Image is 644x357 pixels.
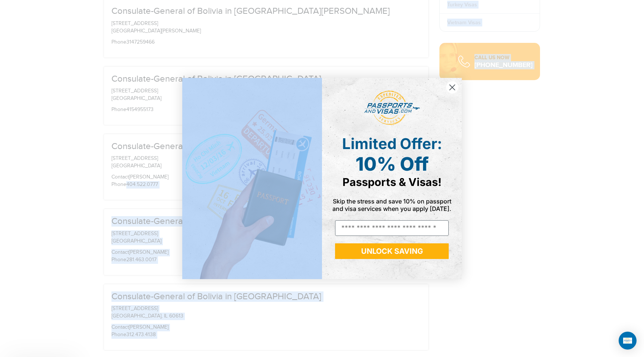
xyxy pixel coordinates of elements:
[446,81,459,94] button: Close dialog
[364,91,420,126] img: passports and visas
[332,198,451,212] span: Skip the stress and save 10% on passport and visa services when you apply [DATE].
[335,243,449,259] button: UNLOCK SAVING
[182,78,322,279] img: de9cda0d-0715-46ca-9a25-073762a91ba7.png
[342,135,442,153] span: Limited Offer:
[619,332,637,350] div: Open Intercom Messenger
[356,153,429,175] span: 10% Off
[342,176,442,189] span: Passports & Visas!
